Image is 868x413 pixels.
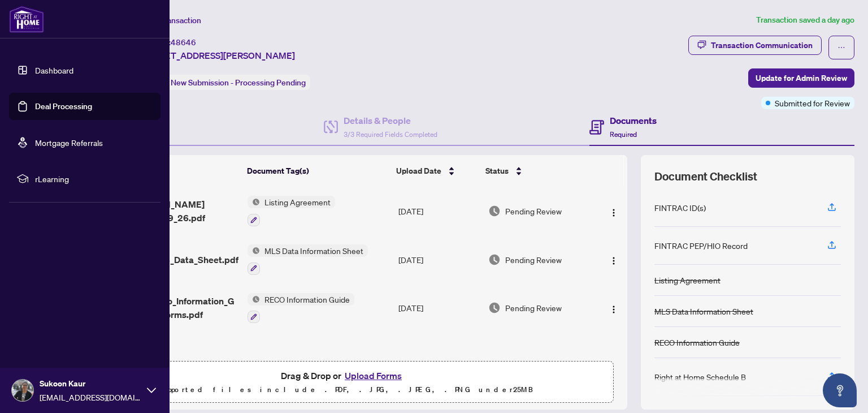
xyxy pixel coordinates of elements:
span: Update for Admin Review [756,69,847,87]
img: Logo [609,256,618,265]
button: Upload Forms [341,368,405,383]
article: Transaction saved a day ago [756,14,854,27]
img: Document Status [488,205,501,217]
a: Dashboard [35,65,73,75]
h4: Details & People [344,114,437,127]
span: ellipsis [837,44,845,51]
span: Drag & Drop or [281,368,405,383]
span: Document Checklist [654,169,757,184]
span: Sukoon Kaur [40,377,141,390]
th: Upload Date [392,155,481,187]
span: MLS Data Information Sheet [260,244,368,257]
img: Document Status [488,253,501,266]
img: Status Icon [248,244,260,257]
a: Deal Processing [35,101,92,111]
img: Logo [609,305,618,314]
span: 48646 [171,37,196,48]
td: [DATE] [394,187,484,235]
span: RECO Information Guide [260,293,354,306]
div: MLS Data Information Sheet [654,305,753,317]
span: Pending Review [505,253,562,266]
div: RECO Information Guide [654,336,740,349]
span: Pending Review [505,205,562,217]
td: [DATE] [394,235,484,284]
span: Listing Agreement [260,196,335,208]
button: Logo [605,202,623,220]
div: FINTRAC PEP/HIO Record [654,239,748,252]
button: Status IconMLS Data Information Sheet [248,244,368,275]
th: Document Tag(s) [242,155,392,187]
span: Required [610,130,637,139]
th: Status [481,155,592,187]
img: Logo [609,208,618,217]
a: Mortgage Referrals [35,137,103,148]
span: Status [485,165,509,177]
div: Transaction Communication [711,36,813,54]
button: Logo [605,299,623,317]
div: Right at Home Schedule B [654,371,746,383]
button: Open asap [823,373,857,407]
th: (3) File Name [98,155,242,187]
span: Pending Review [505,302,562,314]
button: Status IconRECO Information Guide [248,293,354,324]
span: rLearning [35,173,153,185]
img: Status Icon [248,196,260,208]
span: [EMAIL_ADDRESS][DOMAIN_NAME] [40,391,141,403]
div: Status: [140,75,310,90]
button: Logo [605,251,623,269]
td: [DATE] [394,284,484,333]
div: FINTRAC ID(s) [654,201,706,214]
img: Status Icon [248,293,260,306]
span: [STREET_ADDRESS][PERSON_NAME] [140,49,295,62]
span: 2_DigiSign_MLS_Data_Sheet.pdf [103,253,238,266]
p: Supported files include .PDF, .JPG, .JPEG, .PNG under 25 MB [80,383,606,397]
span: Drag & Drop orUpload FormsSupported files include .PDF, .JPG, .JPEG, .PNG under25MB [73,362,613,403]
span: 2_DigiSign_Reco_Information_Guide_-_RECO_Forms.pdf [103,294,238,321]
span: Upload Date [396,165,441,177]
img: Profile Icon [12,380,33,401]
span: 13_10 [PERSON_NAME] Dr_[DATE] 14_09_26.pdf [103,197,238,225]
img: Document Status [488,302,501,314]
img: logo [9,6,44,33]
span: View Transaction [141,15,201,25]
span: Submitted for Review [775,97,850,109]
span: New Submission - Processing Pending [171,78,306,88]
div: Listing Agreement [654,274,721,286]
h4: Documents [610,114,657,127]
span: 3/3 Required Fields Completed [344,130,437,139]
button: Transaction Communication [688,36,822,55]
button: Status IconListing Agreement [248,196,335,226]
button: Update for Admin Review [748,68,854,88]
